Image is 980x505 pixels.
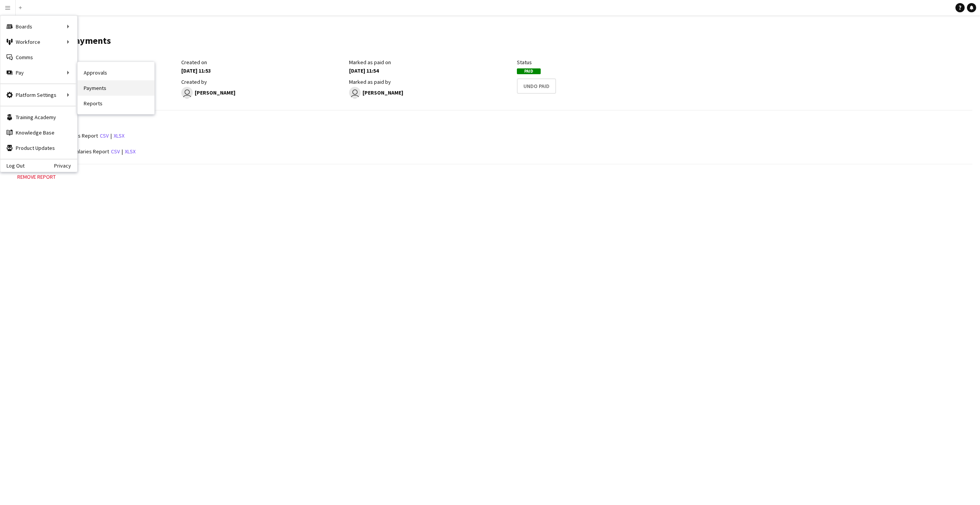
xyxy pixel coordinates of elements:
[181,78,345,85] div: Created by
[13,146,972,156] div: |
[517,78,556,94] button: Undo Paid
[54,163,77,169] a: Privacy
[349,87,513,98] div: [PERSON_NAME]
[517,59,681,66] div: Status
[78,65,154,80] a: Approvals
[0,50,77,65] a: Comms
[0,34,77,50] div: Workforce
[0,110,77,125] a: Training Academy
[0,19,77,34] div: Boards
[0,140,77,156] a: Product Updates
[13,172,60,181] button: Remove report
[349,59,513,66] div: Marked as paid on
[125,148,136,155] a: xlsx
[349,67,513,74] div: [DATE] 11:54
[349,78,513,85] div: Marked as paid by
[0,87,77,103] div: Platform Settings
[181,67,345,74] div: [DATE] 11:53
[0,163,25,169] a: Log Out
[0,125,77,140] a: Knowledge Base
[181,87,345,98] div: [PERSON_NAME]
[13,118,972,125] h3: Reports
[114,132,124,139] a: xlsx
[100,132,109,139] a: csv
[0,65,77,80] div: Pay
[78,96,154,111] a: Reports
[13,131,972,141] div: |
[517,68,541,74] span: Paid
[111,148,120,155] a: csv
[78,80,154,96] a: Payments
[13,59,177,66] div: Total payments
[181,59,345,66] div: Created on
